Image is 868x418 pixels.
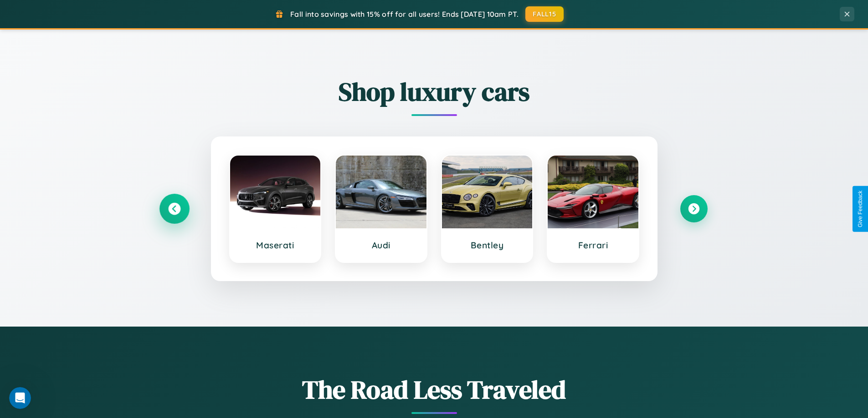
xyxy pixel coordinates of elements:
[161,372,708,407] h1: The Road Less Traveled
[345,240,417,251] h3: Audi
[9,387,31,409] iframe: Intercom live chat
[239,240,312,251] h3: Maserati
[290,10,519,19] span: Fall into savings with 15% off for all users! Ends [DATE] 10am PT.
[161,74,708,109] h2: Shop luxury cars
[557,240,629,251] h3: Ferrari
[525,6,564,22] button: FALL15
[857,191,863,227] div: Give Feedback
[451,240,524,251] h3: Bentley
